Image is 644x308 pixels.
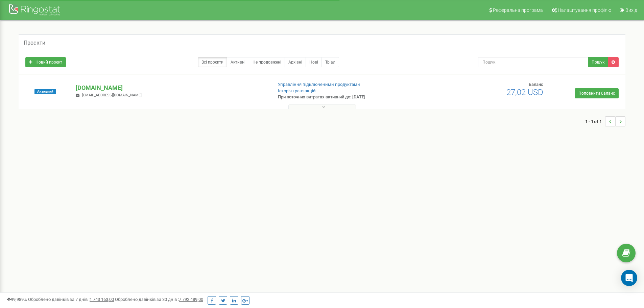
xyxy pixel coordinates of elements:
span: [EMAIL_ADDRESS][DOMAIN_NAME] [82,93,142,97]
nav: ... [585,110,625,133]
button: Пошук [588,57,608,67]
u: 7 792 489,00 [179,297,203,302]
span: Оброблено дзвінків за 7 днів : [28,297,114,302]
span: Налаштування профілю [558,7,611,13]
h5: Проєкти [24,40,45,46]
u: 1 743 163,00 [90,297,114,302]
a: Тріал [321,57,339,67]
span: Баланс [529,82,543,87]
input: Пошук [478,57,588,67]
span: Реферальна програма [493,7,543,13]
a: Активні [227,57,249,67]
a: Поповнити баланс [575,88,619,98]
a: Історія транзакцій [278,88,316,93]
a: Управління підключеними продуктами [278,82,360,87]
span: 27,02 USD [506,88,543,97]
p: При поточних витратах активний до: [DATE] [278,94,419,100]
span: Оброблено дзвінків за 30 днів : [115,297,203,302]
a: Новий проєкт [25,57,66,67]
span: 1 - 1 of 1 [585,116,605,126]
a: Всі проєкти [198,57,227,67]
a: Нові [306,57,322,67]
div: Open Intercom Messenger [621,270,637,286]
p: [DOMAIN_NAME] [76,84,267,92]
span: Активний [34,89,56,94]
a: Архівні [285,57,306,67]
span: 99,989% [7,297,27,302]
span: Вихід [625,7,637,13]
a: Не продовжені [249,57,285,67]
